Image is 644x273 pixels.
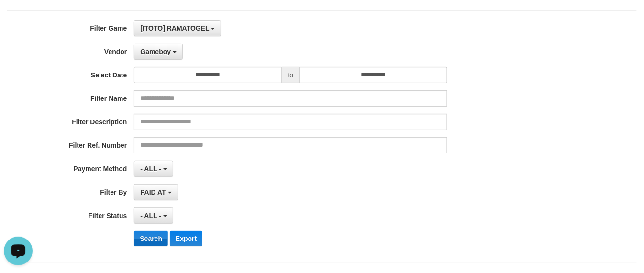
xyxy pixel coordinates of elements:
[140,212,161,219] span: - ALL -
[282,67,300,83] span: to
[170,231,202,246] button: Export
[140,48,171,55] span: Gameboy
[134,20,221,36] button: [ITOTO] RAMATOGEL
[140,165,161,173] span: - ALL -
[4,4,33,33] button: Open LiveChat chat widget
[134,161,173,177] button: - ALL -
[134,184,178,200] button: PAID AT
[140,188,166,196] span: PAID AT
[134,231,168,246] button: Search
[134,44,183,60] button: Gameboy
[134,207,173,224] button: - ALL -
[140,24,209,32] span: [ITOTO] RAMATOGEL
